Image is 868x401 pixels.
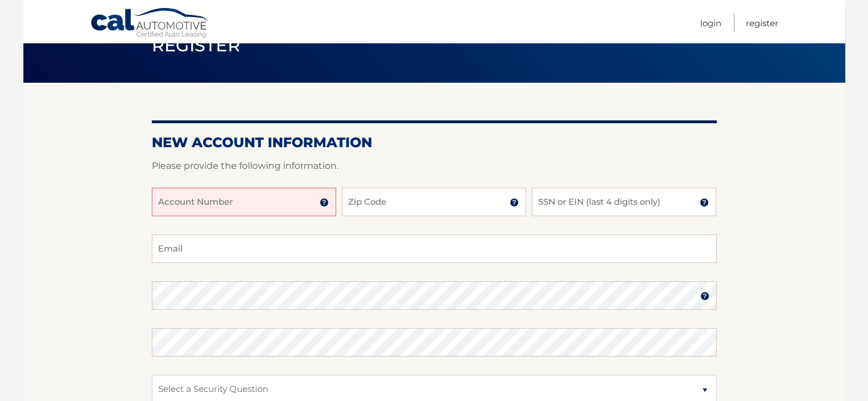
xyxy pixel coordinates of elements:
[342,188,526,216] input: Zip Code
[152,134,717,151] h2: New Account Information
[90,7,210,40] a: Cal Automotive
[152,158,717,174] p: Please provide the following information.
[152,35,241,56] span: Register
[700,291,709,301] img: tooltip.svg
[700,14,721,33] a: Login
[152,234,717,263] input: Email
[746,14,778,33] a: Register
[152,188,336,216] input: Account Number
[510,198,519,207] img: tooltip.svg
[532,188,716,216] input: SSN or EIN (last 4 digits only)
[700,198,709,207] img: tooltip.svg
[320,198,329,207] img: tooltip.svg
